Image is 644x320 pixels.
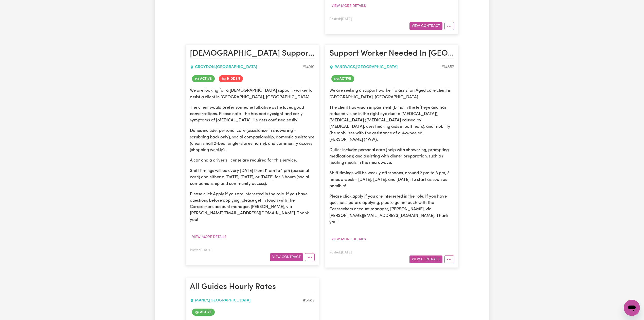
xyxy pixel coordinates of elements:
span: Job is active [331,75,354,82]
span: Posted: [DATE] [190,249,212,252]
p: We are seeking a support worker to assist an Aged care client in [GEOGRAPHIC_DATA], [GEOGRAPHIC_D... [329,87,454,100]
p: The client would prefer someone talkative as he loves good conversations. Please note - he has ba... [190,104,315,124]
p: Please click Apply if you are interested in the role. If you have questions before applying, plea... [190,191,315,223]
div: RANDWICK , [GEOGRAPHIC_DATA] [329,64,441,70]
span: Job is hidden [219,75,243,82]
h2: Support Worker Needed In Randwick, NSW [329,49,454,59]
iframe: Button to launch messaging window [624,300,640,316]
p: Duties include: personal care (help with showering, prompting medications) and assisting with din... [329,147,454,166]
div: Job ID #6689 [303,297,315,303]
p: Shift timings will be every [DATE] from 11 am to 1 pm (personal care) and either a [DATE], [DATE]... [190,168,315,187]
div: Job ID #14910 [302,64,315,70]
p: The client has vision impairment (blind in the left eye and has reduced vision in the right eye d... [329,104,454,143]
button: More options [305,253,315,261]
div: CROYDON , [GEOGRAPHIC_DATA] [190,64,302,70]
div: Job ID #14857 [441,64,454,70]
span: Posted: [DATE] [329,251,352,254]
p: A car and a driver's license are required for this service. [190,157,315,164]
button: View Contract [409,255,442,263]
div: MANLY , [GEOGRAPHIC_DATA] [190,297,303,303]
h2: All Guides Hourly Rates [190,282,315,292]
span: Job is active [192,75,215,82]
p: Please click apply if you are interested in the role. If you have questions before applying, plea... [329,193,454,225]
span: Posted: [DATE] [329,18,352,21]
button: View more details [329,2,368,10]
button: View Contract [409,22,442,30]
button: More options [444,255,454,263]
button: More options [444,22,454,30]
h2: Male Support Worker Needed In Croydon, NSW [190,49,315,59]
span: Job is active [192,309,215,316]
p: Duties include: personal care (assistance in showering - scrubbing back only), social companionsh... [190,127,315,153]
button: View Contract [270,253,303,261]
button: View more details [329,235,368,243]
p: Shift timings will be weekly afternoons, around 2 pm to 3 pm, 3 times a week - [DATE], [DATE], an... [329,170,454,189]
button: View more details [190,233,229,241]
p: We are looking for a [DEMOGRAPHIC_DATA] support worker to assist a client in [GEOGRAPHIC_DATA], [... [190,87,315,100]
